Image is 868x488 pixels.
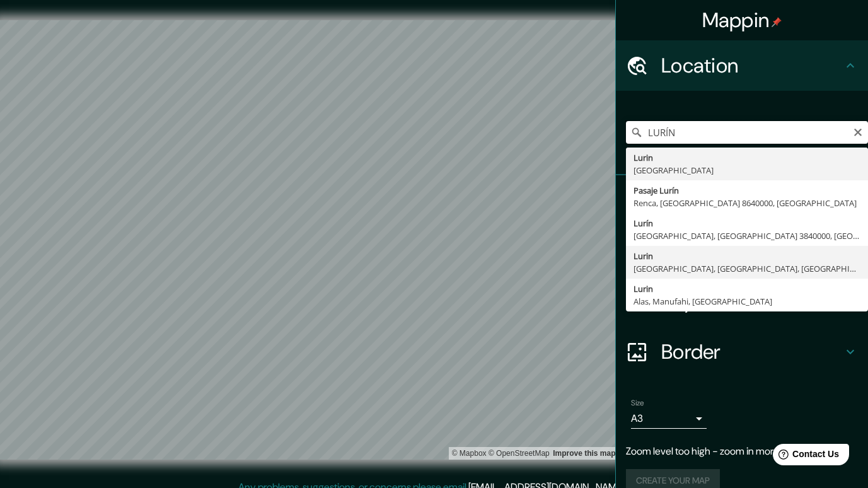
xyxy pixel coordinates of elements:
[634,164,860,177] div: [GEOGRAPHIC_DATA]
[616,327,868,377] div: Border
[626,444,858,459] p: Zoom level too high - zoom in more
[634,151,860,164] div: Lurin
[634,229,860,242] div: [GEOGRAPHIC_DATA], [GEOGRAPHIC_DATA] 3840000, [GEOGRAPHIC_DATA]
[661,339,843,364] h4: Border
[634,217,860,229] div: Lurín
[631,398,644,409] label: Size
[489,449,550,458] a: OpenStreetMap
[634,184,860,197] div: Pasaje Lurín
[772,17,782,27] img: pin-icon.png
[756,439,854,474] iframe: Help widget launcher
[634,262,860,275] div: [GEOGRAPHIC_DATA], [GEOGRAPHIC_DATA], [GEOGRAPHIC_DATA]
[616,276,868,327] div: Layout
[634,282,860,295] div: Lurin
[616,226,868,276] div: Style
[634,295,860,308] div: Alas, Manufahi, [GEOGRAPHIC_DATA]
[661,53,843,78] h4: Location
[616,40,868,91] div: Location
[853,125,863,137] button: Clear
[452,449,487,458] a: Mapbox
[553,449,615,458] a: Map feedback
[626,121,868,144] input: Pick your city or area
[634,197,860,209] div: Renca, [GEOGRAPHIC_DATA] 8640000, [GEOGRAPHIC_DATA]
[661,289,843,314] h4: Layout
[631,409,707,429] div: A3
[702,8,782,33] h4: Mappin
[616,175,868,226] div: Pins
[634,250,860,262] div: Lurin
